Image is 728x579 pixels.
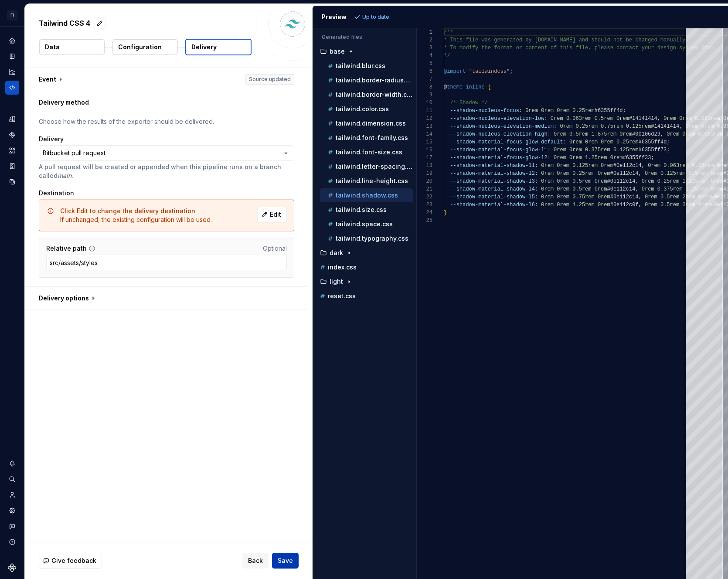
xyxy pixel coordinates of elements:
label: Destination [39,189,74,198]
span: lease contact your design system team. [598,45,717,51]
p: tailwind.shadow.css [336,192,398,199]
button: tailwind.border-width.css [320,90,413,99]
button: tailwind.size.css [320,205,413,215]
span: , [660,131,663,137]
button: tailwind.font-size.css [320,147,413,157]
span: 0rem [663,116,676,122]
svg: Supernova Logo [8,563,17,572]
div: 10 [417,99,432,107]
div: 2 [417,36,432,44]
button: dark [316,248,413,258]
span: 0rem [642,186,654,192]
a: Analytics [5,65,19,79]
span: 0rem [541,194,554,200]
span: --shadow-nucleus-focus: [450,108,522,114]
a: Storybook stories [5,159,19,173]
span: 0.25rem [572,170,594,177]
div: Data sources [5,175,19,189]
span: 0.75rem [601,123,623,129]
span: 0.25rem [575,123,597,129]
span: , [657,116,660,122]
button: Give feedback [39,553,102,569]
span: 0.125rem [626,123,651,129]
span: --shadow-material-focus-glow-default: [450,139,566,145]
span: --shadow-nucleus-elevation-high: [450,131,550,137]
span: 1.875rem [591,131,616,137]
span: 0.063rem [663,163,689,169]
span: 0rem [557,178,569,184]
span: #0e112c14 [613,163,642,169]
span: 0rem [645,202,657,208]
div: 24 [417,209,432,217]
p: index.css [328,264,357,271]
span: 2rem [682,194,695,200]
p: tailwind.line-height.css [336,177,408,184]
span: 0rem [560,123,572,129]
div: 20 [417,177,432,185]
span: , [679,123,682,129]
span: ; [510,68,513,75]
div: 5 [417,60,432,68]
span: 0rem [667,131,679,137]
button: tailwind.font-family.css [320,133,413,143]
a: Design tokens [5,112,19,126]
button: tailwind.shadow.css [320,191,413,200]
span: 0rem [598,170,610,177]
span: 0rem [595,178,607,184]
span: 0rem [569,155,582,161]
p: tailwind.letter-spacing.css [336,163,413,170]
span: 0.125rem [613,147,639,153]
span: 0.5rem [595,116,613,122]
div: If unchanged, the existing configuration will be used. [60,207,212,224]
span: @import [444,68,466,75]
span: "tailwindcss" [469,68,510,75]
span: 0rem [557,194,569,200]
button: tailwind.dimension.css [320,119,413,128]
label: Relative path [46,244,87,253]
span: 0.5rem [660,194,679,200]
span: Click Edit to change the delivery destination [60,207,195,215]
span: 0rem [541,178,554,184]
span: * To modify the format or content of this file, p [444,45,598,51]
span: 0rem [648,163,660,169]
span: 0rem [598,202,610,208]
div: 6 [417,68,432,75]
span: #14141414 [629,116,657,122]
div: 7 [417,75,432,83]
span: , [639,202,642,208]
div: FI [7,10,17,20]
div: Assets [5,143,19,157]
p: tailwind.border-width.css [336,91,413,98]
span: 1.25rem [572,202,594,208]
p: dark [330,249,343,256]
span: { [488,84,491,90]
span: theme [447,84,463,90]
span: 0rem [554,131,566,137]
span: 0rem [616,116,629,122]
button: FI [2,6,23,24]
span: #0e112c14 [607,186,636,192]
a: Code automation [5,81,19,95]
span: , [639,194,642,200]
span: 0rem [598,194,610,200]
p: tailwind.font-family.css [336,134,408,141]
div: 13 [417,123,432,130]
span: /* Shadow */ [450,100,487,106]
button: Delivery [185,39,252,55]
span: uld not be changed manually. [601,37,689,43]
div: 16 [417,146,432,154]
span: #0e112c14 [610,170,639,177]
span: 0rem [682,131,695,137]
a: Home [5,34,19,48]
span: 1.25rem [585,155,607,161]
p: tailwind.color.css [336,106,389,112]
span: #0e112c0f [610,202,639,208]
button: Save [272,553,299,569]
span: 0.5rem [569,131,588,137]
span: , [642,163,645,169]
span: 0.75rem [572,194,594,200]
span: #6355ff73 [639,147,667,153]
span: 3rem [682,202,695,208]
